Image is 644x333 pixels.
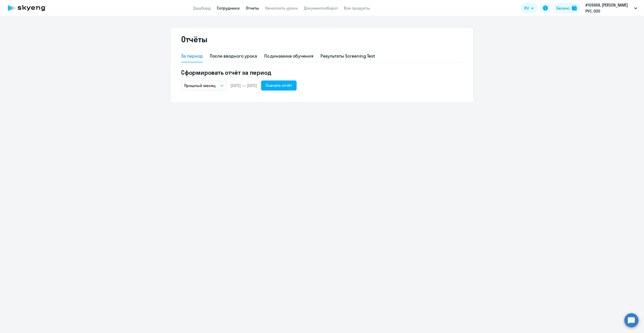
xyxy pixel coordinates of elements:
p: #109468, [PERSON_NAME] РУС, ООО [585,2,632,14]
h2: Отчёты [181,34,207,44]
button: RU [521,3,537,13]
a: Дашборд [193,6,211,11]
div: После вводного урока [210,53,257,59]
a: Отчеты [246,6,259,11]
div: Результаты Screening Test [320,53,375,59]
div: За период [181,53,203,59]
button: Балансbalance [553,3,580,13]
h5: Сформировать отчёт за период [181,68,463,76]
div: По динамике обучения [264,53,313,59]
a: Документооборот [304,6,338,11]
div: Скачать отчёт [266,82,292,88]
span: RU [524,5,529,11]
a: Сотрудники [217,6,240,11]
div: Баланс [556,5,570,11]
img: balance [572,6,577,11]
a: Начислить уроки [265,6,298,11]
a: Все продукты [344,6,370,11]
button: Прошлый месяц [181,81,226,90]
span: [DATE] — [DATE] [230,83,257,88]
p: Прошлый месяц [184,82,216,89]
button: #109468, [PERSON_NAME] РУС, ООО [583,2,640,14]
button: Скачать отчёт [261,80,297,91]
